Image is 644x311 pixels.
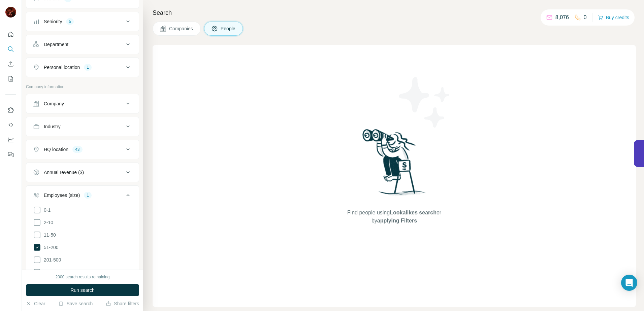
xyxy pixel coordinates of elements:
button: Share filters [106,300,139,307]
div: Open Intercom Messenger [621,275,637,291]
button: Company [26,96,139,112]
div: Industry [44,123,61,130]
span: Find people using or by [340,209,448,225]
button: My lists [5,73,16,85]
button: HQ location43 [26,141,139,158]
img: Surfe Illustration - Woman searching with binoculars [359,127,429,202]
span: Companies [169,25,194,32]
button: Dashboard [5,134,16,146]
img: Avatar [5,7,16,18]
button: Enrich CSV [5,58,16,70]
div: Company [44,100,64,107]
span: 0-1 [41,207,51,213]
div: Personal location [44,64,80,71]
button: Seniority5 [26,13,139,30]
div: 1 [84,192,92,198]
span: 201-500 [41,256,61,263]
div: 5 [66,19,74,25]
div: Department [44,41,68,48]
div: 1 [84,64,92,70]
h4: Search [153,8,636,18]
button: Search [5,43,16,55]
p: 8,076 [555,13,569,22]
span: applying Filters [377,218,417,223]
p: 0 [584,13,587,22]
div: Seniority [44,18,62,25]
span: 501-1K [41,269,59,276]
span: Lookalikes search [390,210,437,215]
button: Clear [26,300,45,307]
button: Buy credits [598,13,629,22]
button: Industry [26,118,139,135]
div: 2000 search results remaining [56,274,110,280]
div: HQ location [44,146,68,153]
div: 43 [72,146,82,152]
button: Use Surfe on LinkedIn [5,104,16,116]
span: 11-50 [41,232,56,238]
button: Employees (size)1 [26,187,139,206]
div: Annual revenue ($) [44,169,84,176]
button: Run search [26,284,139,296]
button: Use Surfe API [5,119,16,131]
button: Department [26,36,139,53]
img: Surfe Illustration - Stars [394,72,455,133]
button: Annual revenue ($) [26,164,139,180]
button: Feedback [5,148,16,161]
button: Personal location1 [26,59,139,75]
div: Employees (size) [44,192,80,199]
p: Company information [26,84,139,90]
span: 2-10 [41,219,53,226]
span: 51-200 [41,244,59,251]
span: People [221,25,236,32]
span: Run search [70,287,95,293]
button: Save search [58,300,93,307]
button: Quick start [5,28,16,40]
